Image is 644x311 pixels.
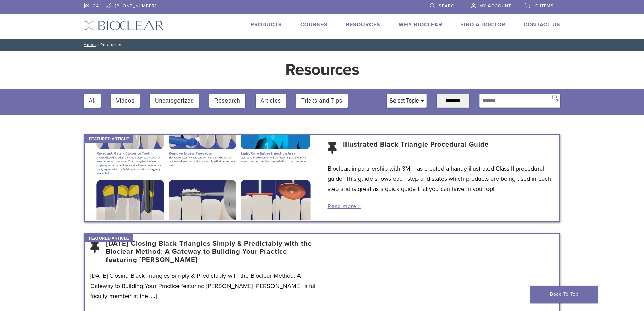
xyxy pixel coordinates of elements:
[300,21,328,28] a: Courses
[214,94,240,108] button: Research
[79,39,566,51] nav: Resources
[165,62,479,78] h1: Resources
[439,3,458,9] span: Search
[261,94,281,108] button: Articles
[96,43,100,46] span: /
[346,21,380,28] a: Resources
[399,21,442,28] a: Why Bioclear
[387,94,426,107] div: Select Topic
[116,94,135,108] button: Videos
[251,21,282,28] a: Products
[155,94,194,108] button: Uncategorized
[81,42,96,47] a: Home
[89,94,96,108] button: All
[328,203,361,210] a: Read more >
[460,21,505,28] a: Find A Doctor
[343,140,489,157] a: Illustrated Black Triangle Procedural Guide
[106,240,317,264] a: [DATE] Closing Black Triangles Simply & Predictably with the Bioclear Method: A Gateway to Buildi...
[530,286,598,303] a: Back To Top
[328,163,554,194] p: Bioclear, in partnership with 3M, has created a handy illustrated Class II procedural guide. This...
[84,21,164,30] img: Bioclear
[524,21,560,28] a: Contact Us
[301,94,342,108] button: Tricks and Tips
[535,3,554,9] span: 0 items
[90,271,317,301] p: [DATE] Closing Black Triangles Simply & Predictably with the Bioclear Method: A Gateway to Buildi...
[479,3,511,9] span: My Account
